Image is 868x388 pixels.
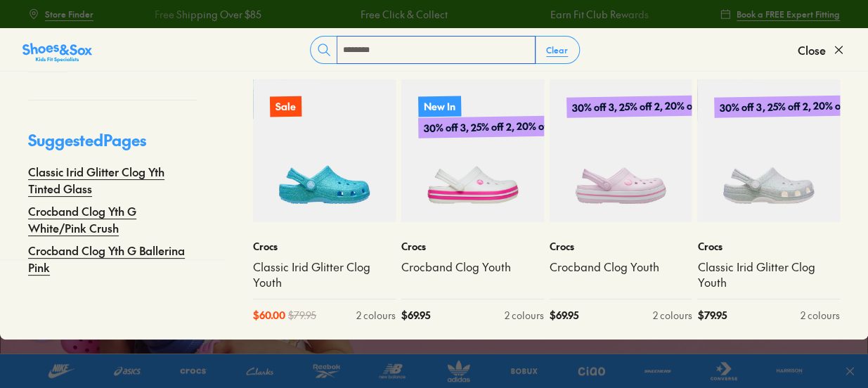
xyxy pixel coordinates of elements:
[22,41,92,64] img: SNS_Logo_Responsive.svg
[652,308,692,323] div: 2 colours
[550,79,692,222] a: 30% off 3, 25% off 2, 20% off 1
[505,308,544,323] div: 2 colours
[401,259,544,275] a: Crocband Clog Youth
[7,5,49,47] button: Gorgias live chat
[360,7,447,22] a: Free Click & Collect
[550,7,648,22] a: Earn Fit Club Rewards
[288,308,316,323] span: $ 79.95
[401,308,430,323] span: $ 69.95
[798,34,846,65] button: Close
[550,259,692,275] a: Crocband Clog Youth
[697,308,726,323] span: $ 79.95
[356,308,396,323] div: 2 colours
[535,37,579,63] button: Clear
[550,308,578,323] span: $ 69.95
[418,115,562,138] p: 30% off 3, 25% off 2, 20% off 1
[401,79,544,222] a: New In30% off 3, 25% off 2, 20% off 1
[697,239,840,254] p: Crocs
[270,96,302,117] p: Sale
[22,39,92,61] a: Shoes &amp; Sox
[28,242,197,276] a: Crocband Clog Yth G Ballerina Pink
[253,308,285,323] span: $ 60.00
[697,259,840,290] a: Classic Irid Glitter Clog Youth
[720,1,840,27] a: Book a FREE Expert Fitting
[155,7,261,22] a: Free Shipping Over $85
[28,1,93,27] a: Store Finder
[801,308,840,323] div: 2 colours
[45,8,93,20] span: Store Finder
[28,202,197,236] a: Crocband Clog Yth G White/Pink Crush
[401,239,544,254] p: Crocs
[550,239,692,254] p: Crocs
[566,95,710,118] p: 30% off 3, 25% off 2, 20% off 1
[28,163,197,197] a: Classic Irid Glitter Clog Yth Tinted Glass
[418,96,461,117] p: New In
[697,79,840,222] a: 30% off 3, 25% off 2, 20% off 1
[714,95,858,118] p: 30% off 3, 25% off 2, 20% off 1
[737,8,840,20] span: Book a FREE Expert Fitting
[253,79,396,222] a: Sale
[798,41,826,58] span: Close
[253,239,396,254] p: Crocs
[253,259,396,290] a: Classic Irid Glitter Clog Youth
[28,129,197,163] p: Suggested Pages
